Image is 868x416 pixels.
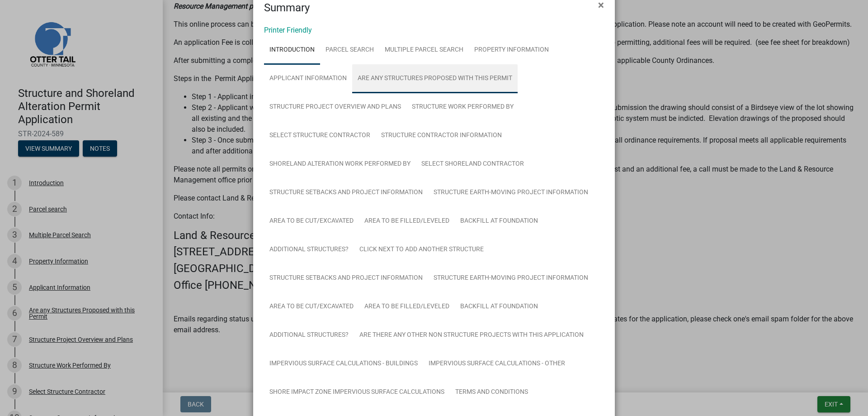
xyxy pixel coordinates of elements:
a: Structure Work Performed By [406,93,519,122]
a: Select Structure Contractor [264,121,376,150]
a: Structure Contractor Information [376,121,507,150]
a: Structure Setbacks and project information [264,264,428,293]
a: Impervious Surface Calculations - Buildings [264,349,423,378]
a: Are there any other non structure projects with this application [354,321,589,350]
a: Terms and Conditions [450,378,533,407]
a: Multiple Parcel Search [379,36,469,65]
a: Are any Structures Proposed with this Permit [352,64,518,93]
a: Shore Impact Zone Impervious Surface Calculations [264,378,450,407]
a: Area to be Cut/Excavated [264,207,359,236]
a: Additional Structures? [264,235,354,264]
a: Additional Structures? [264,321,354,350]
a: Shoreland Alteration Work Performed By [264,150,416,179]
a: Area to be Filled/Leveled [359,207,455,236]
a: Area to be Filled/Leveled [359,292,455,321]
a: Property Information [469,36,554,65]
a: Impervious Surface Calculations - Other [423,349,571,378]
a: Parcel search [320,36,379,65]
a: Select Shoreland Contractor [416,150,529,179]
a: Structure Earth-Moving Project Information [428,264,594,293]
a: Applicant Information [264,64,352,93]
a: Printer Friendly [264,26,312,34]
a: Structure Setbacks and project information [264,178,428,207]
a: Backfill at foundation [455,207,543,236]
a: Click Next to add another structure [354,235,489,264]
a: Structure Project Overview and Plans [264,93,406,122]
a: Area to be Cut/Excavated [264,292,359,321]
a: Backfill at foundation [455,292,543,321]
a: Structure Earth-Moving Project Information [428,178,594,207]
a: Introduction [264,36,320,65]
